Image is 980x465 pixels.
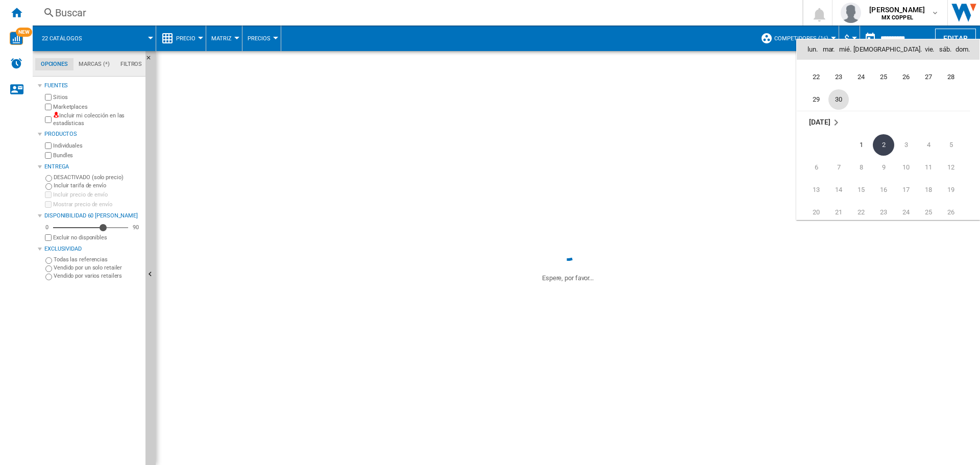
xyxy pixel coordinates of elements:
[873,67,894,87] span: 25
[850,134,872,156] td: Wednesday October 1 2025
[895,201,917,224] td: Friday October 24 2025
[872,66,895,88] td: Thursday September 25 2025
[940,179,970,201] td: Sunday October 19 2025
[918,67,939,87] span: 27
[797,39,979,219] md-calendar: Calendar
[850,156,872,179] td: Wednesday October 8 2025
[827,201,850,224] td: Tuesday October 21 2025
[917,179,940,201] td: Saturday October 18 2025
[797,156,970,179] tr: Week 2
[827,156,850,179] td: Tuesday October 7 2025
[797,179,970,201] tr: Week 3
[797,39,820,60] th: lun.
[850,66,872,88] td: Wednesday September 24 2025
[797,66,970,88] tr: Week 4
[828,89,849,110] span: 30
[797,66,827,88] td: Monday September 22 2025
[853,39,922,60] th: [DEMOGRAPHIC_DATA].
[953,39,979,60] th: dom.
[872,134,895,156] td: Thursday October 2 2025
[937,39,953,60] th: sáb.
[940,134,970,156] td: Sunday October 5 2025
[895,179,917,201] td: Friday October 17 2025
[827,88,850,111] td: Tuesday September 30 2025
[828,67,849,87] span: 23
[895,134,917,156] td: Friday October 3 2025
[940,201,970,224] td: Sunday October 26 2025
[922,39,937,60] th: vie.
[806,67,826,87] span: 22
[797,201,827,224] td: Monday October 20 2025
[872,179,895,201] td: Thursday October 16 2025
[851,67,871,87] span: 24
[895,66,917,88] td: Friday September 26 2025
[917,134,940,156] td: Saturday October 4 2025
[820,39,837,60] th: mar.
[837,39,853,60] th: mié.
[827,66,850,88] td: Tuesday September 23 2025
[872,156,895,179] td: Thursday October 9 2025
[917,201,940,224] td: Saturday October 25 2025
[850,201,872,224] td: Wednesday October 22 2025
[797,179,827,201] td: Monday October 13 2025
[851,135,871,155] span: 1
[827,179,850,201] td: Tuesday October 14 2025
[940,66,970,88] td: Sunday September 28 2025
[895,156,917,179] td: Friday October 10 2025
[941,67,961,87] span: 28
[797,88,827,111] td: Monday September 29 2025
[850,179,872,201] td: Wednesday October 15 2025
[917,66,940,88] td: Saturday September 27 2025
[797,111,970,134] tr: Week undefined
[940,156,970,179] td: Sunday October 12 2025
[917,156,940,179] td: Saturday October 11 2025
[872,201,895,224] td: Thursday October 23 2025
[797,201,970,224] tr: Week 4
[809,118,830,126] span: [DATE]
[797,88,970,111] tr: Week 5
[797,156,827,179] td: Monday October 6 2025
[797,134,970,156] tr: Week 1
[873,134,894,156] span: 2
[806,89,826,110] span: 29
[896,67,916,87] span: 26
[797,111,970,134] td: October 2025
